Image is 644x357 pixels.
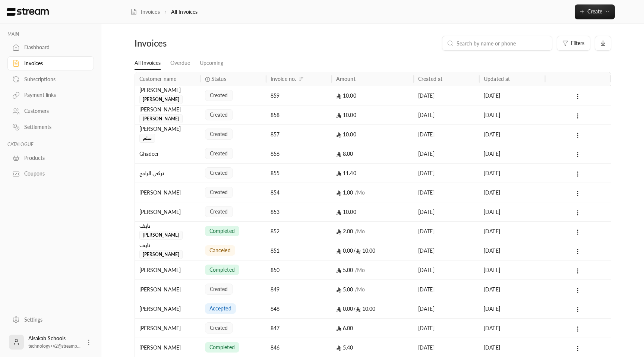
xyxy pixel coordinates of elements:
[139,241,196,249] div: نايف
[200,57,223,70] a: Upcoming
[211,75,226,83] span: Status
[139,125,196,133] div: [PERSON_NAME]
[210,92,228,99] span: created
[24,107,85,115] div: Customers
[139,105,196,114] div: [PERSON_NAME]
[24,170,85,177] div: Coupons
[24,76,85,83] div: Subscriptions
[336,319,409,338] div: 6.00
[135,57,161,70] a: All Invoices
[171,8,198,16] p: All Invoices
[271,183,327,202] div: 854
[7,72,94,86] a: Subscriptions
[418,144,475,163] div: [DATE]
[210,285,228,293] span: created
[271,164,327,183] div: 855
[139,280,196,299] div: [PERSON_NAME]
[7,31,94,37] p: MAIN
[271,76,296,82] div: Invoice no.
[271,319,327,338] div: 847
[336,222,409,241] div: 2.00
[484,299,540,318] div: [DATE]
[210,130,228,138] span: created
[139,114,183,123] span: [PERSON_NAME]
[484,125,540,144] div: [DATE]
[484,202,540,221] div: [DATE]
[336,306,356,312] span: 0.00 /
[24,123,85,131] div: Settlements
[24,316,85,323] div: Settings
[209,344,235,351] span: completed
[457,39,547,47] input: Search by name or phone
[209,227,235,235] span: completed
[418,222,475,241] div: [DATE]
[418,299,475,318] div: [DATE]
[7,104,94,119] a: Customers
[139,134,155,143] span: سلم
[418,125,475,144] div: [DATE]
[139,76,177,82] div: Customer name
[271,241,327,260] div: 851
[210,150,228,157] span: created
[587,8,602,15] span: Create
[7,120,94,135] a: Settlements
[418,164,475,183] div: [DATE]
[336,105,409,124] div: 10.00
[139,231,183,240] span: [PERSON_NAME]
[209,305,231,312] span: accepted
[336,299,409,318] div: 10.00
[170,57,190,70] a: Overdue
[271,260,327,279] div: 850
[24,154,85,162] div: Products
[139,86,196,94] div: [PERSON_NAME]
[336,247,356,254] span: 0.00 /
[210,189,228,196] span: created
[24,91,85,99] div: Payment links
[210,111,228,119] span: created
[484,222,540,241] div: [DATE]
[24,44,85,51] div: Dashboard
[6,8,50,16] img: Logo
[271,280,327,299] div: 849
[135,37,248,49] div: Invoices
[484,164,540,183] div: [DATE]
[210,208,228,215] span: created
[484,183,540,202] div: [DATE]
[28,335,80,350] div: Alsakab Schools
[418,183,475,202] div: [DATE]
[418,319,475,338] div: [DATE]
[271,222,327,241] div: 852
[139,202,196,221] div: [PERSON_NAME]
[336,338,409,357] div: 5.40
[336,76,356,82] div: Amount
[139,95,183,104] span: [PERSON_NAME]
[139,319,196,338] div: [PERSON_NAME]
[484,338,540,357] div: [DATE]
[336,86,409,105] div: 10.00
[484,105,540,124] div: [DATE]
[336,183,409,202] div: 1.00
[7,151,94,165] a: Products
[271,86,327,105] div: 859
[484,86,540,105] div: [DATE]
[484,144,540,163] div: [DATE]
[271,202,327,221] div: 853
[575,4,615,19] button: Create
[336,241,409,260] div: 10.00
[418,76,442,82] div: Created at
[271,105,327,124] div: 858
[139,250,183,259] span: [PERSON_NAME]
[355,228,365,234] span: / Mo
[130,8,198,16] nav: breadcrumb
[336,164,409,183] div: 11.40
[336,202,409,221] div: 10.00
[7,88,94,102] a: Payment links
[210,324,228,332] span: created
[418,105,475,124] div: [DATE]
[7,40,94,55] a: Dashboard
[297,75,306,83] button: Sort
[484,260,540,279] div: [DATE]
[210,169,228,177] span: created
[139,164,196,183] div: تركي الراجح
[571,41,584,46] span: Filters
